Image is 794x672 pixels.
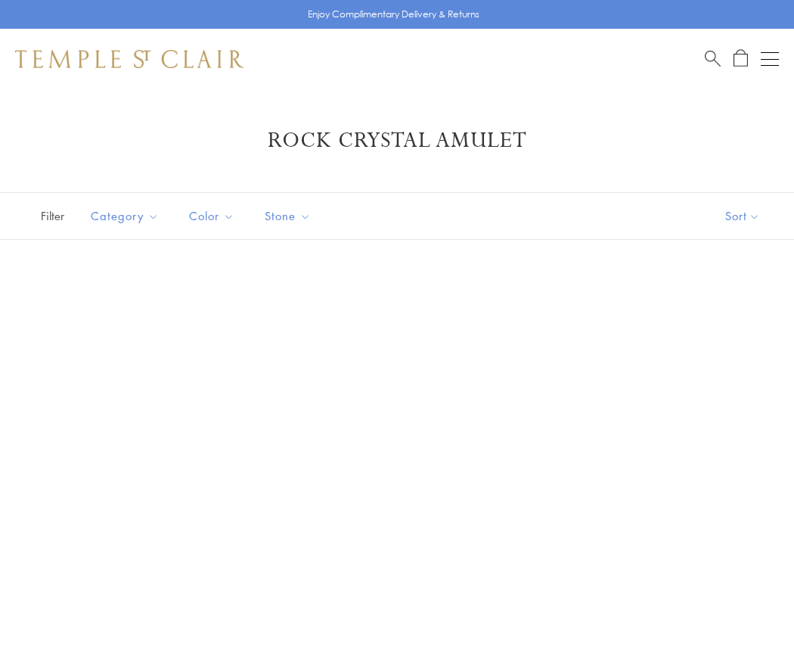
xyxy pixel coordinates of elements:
[178,199,246,233] button: Color
[734,49,748,68] a: Open Shopping Bag
[308,7,479,22] p: Enjoy Complimentary Delivery & Returns
[79,199,170,233] button: Category
[761,50,779,68] button: Open navigation
[181,207,246,226] span: Color
[38,127,756,154] h1: Rock Crystal Amulet
[691,193,794,239] button: Show sort by
[253,199,322,233] button: Stone
[15,50,243,68] img: Temple St. Clair
[705,49,721,68] a: Search
[257,207,322,226] span: Stone
[83,207,170,226] span: Category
